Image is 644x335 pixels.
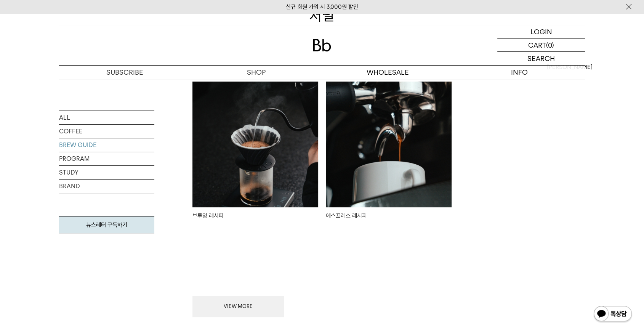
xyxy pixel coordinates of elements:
a: STUDY [59,166,154,179]
a: COFFEE [59,125,154,138]
img: 로고 [313,39,331,51]
div: 브루잉 레시피 [192,211,318,229]
a: 에스프레소 레시피 에스프레소 레시피 [326,82,452,239]
img: 카카오톡 채널 1:1 채팅 버튼 [593,305,633,324]
p: WHOLESALE [322,66,453,79]
a: CART (0) [497,38,585,52]
a: LOGIN [497,25,585,38]
a: ALL [59,111,154,124]
div: 에스프레소 레시피 [326,211,452,229]
p: LOGIN [530,25,552,38]
a: BREW GUIDE [59,138,154,152]
a: BRAND [59,180,154,193]
a: 신규 회원 가입 시 3,000원 할인 [286,3,358,10]
p: INFO [453,66,585,79]
p: (0) [546,38,554,51]
a: 브루잉 레시피 브루잉 레시피 [192,82,318,229]
p: CART [528,38,546,51]
img: 브루잉 레시피 [192,82,318,207]
p: SEARCH [527,52,555,65]
button: VIEW MORE [192,296,284,317]
a: SUBSCRIBE [59,66,191,79]
a: SHOP [191,66,322,79]
img: 에스프레소 레시피 [326,82,452,207]
a: 뉴스레터 구독하기 [59,216,154,233]
a: PROGRAM [59,152,154,165]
